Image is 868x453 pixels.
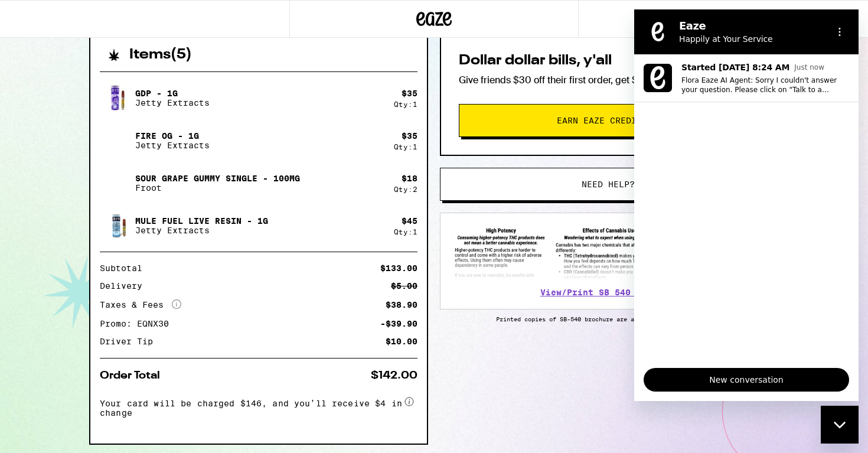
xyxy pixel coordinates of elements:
span: Need help? [582,180,635,188]
a: View/Print SB 540 Brochure [540,288,678,297]
div: $142.00 [371,370,417,381]
p: Mule Fuel Live Resin - 1g [135,216,268,226]
div: -$39.90 [380,320,417,328]
p: Jetty Extracts [135,226,268,235]
div: Qty: 1 [394,100,417,108]
span: Your card will be charged $146, and you’ll receive $4 in change [100,395,402,418]
img: Fire OG - 1g [100,124,133,157]
p: Froot [135,183,300,193]
div: $ 45 [402,216,417,226]
img: SB 540 Brochure preview [452,225,766,280]
img: Mule Fuel Live Resin - 1g [100,209,133,242]
p: Jetty Extracts [135,141,210,150]
div: $ 18 [402,174,417,183]
button: Earn Eaze Credit [459,104,760,137]
iframe: Button to launch messaging window, conversation in progress [821,406,859,444]
div: Promo: EQNX30 [100,320,177,328]
div: Qty: 1 [394,228,417,236]
div: Delivery [100,282,151,290]
h2: Dollar dollar bills, y'all [459,54,760,68]
div: $10.00 [386,337,417,346]
div: Order Total [100,370,168,381]
button: Need help? [440,168,776,201]
p: Fire OG - 1g [135,131,210,141]
div: Driver Tip [100,337,161,346]
div: $133.00 [380,264,417,272]
p: Printed copies of SB-540 brochure are available with your driver [440,315,779,322]
iframe: Messaging window [634,9,859,401]
p: Jetty Extracts [135,98,210,107]
div: $5.00 [391,282,417,290]
p: Give friends $30 off their first order, get $40 credit for yourself! [459,74,760,86]
span: Earn Eaze Credit [557,116,642,125]
div: $ 35 [402,131,417,141]
div: Qty: 2 [394,185,417,193]
div: $38.90 [386,301,417,309]
img: GDP - 1g [100,82,133,115]
p: Sour Grape Gummy Single - 100mg [135,174,300,183]
img: Sour Grape Gummy Single - 100mg [100,167,133,200]
div: $ 35 [402,89,417,98]
div: Subtotal [100,264,151,272]
h2: Items ( 5 ) [129,48,192,62]
div: Taxes & Fees [100,299,181,310]
div: Qty: 1 [394,143,417,151]
p: GDP - 1g [135,89,210,98]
